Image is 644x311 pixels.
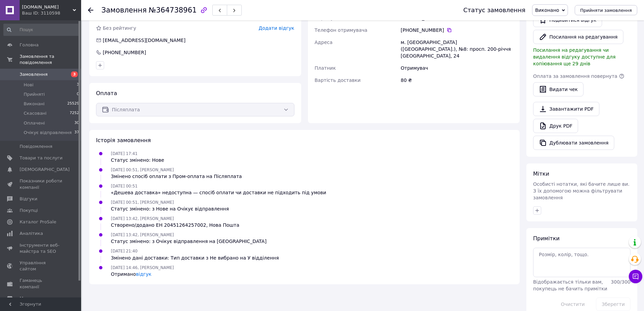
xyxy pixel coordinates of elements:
span: [DEMOGRAPHIC_DATA] [20,166,70,173]
span: Скасовані [24,110,47,116]
span: Гаманець компанії [20,277,63,290]
span: Каталог ProSale [20,219,56,225]
span: Маркет [20,295,37,302]
button: Чат з покупцем [629,270,642,283]
span: 3 [77,82,79,88]
span: №364738961 [149,6,197,14]
span: Історія замовлення [96,137,151,143]
a: Завантажити PDF [533,102,599,116]
span: 3 [71,71,78,77]
a: відгук [136,271,151,277]
span: Замовлення [20,71,48,77]
span: Виконано [535,7,559,13]
span: Отримувач [315,15,342,21]
span: Відгуки [20,196,37,202]
span: AvtoLokti.in.ua [22,4,73,10]
span: 300 / 300 [611,279,630,285]
span: Замовлення [101,6,147,14]
span: Мітки [533,171,549,177]
span: Посилання на редагування чи видалення відгуку доступне для копіювання ще 29 днів [533,47,616,66]
span: 30 [74,120,79,126]
input: Пошук [3,24,80,36]
div: Статус змінено: з Очікує відправлення на [GEOGRAPHIC_DATA] [111,238,266,245]
span: Адреса [315,40,333,45]
span: Оплачені [24,120,45,126]
span: Покупці [20,207,38,214]
div: Отримано [111,271,174,277]
span: Відображається тільки вам, покупець не бачить примітки [533,279,607,291]
span: Управління сайтом [20,260,63,272]
a: Друк PDF [533,119,578,133]
div: м. [GEOGRAPHIC_DATA] ([GEOGRAPHIC_DATA].), №8: просп. 200-річчя [GEOGRAPHIC_DATA], 24 [399,36,514,62]
span: 25529 [67,101,79,107]
span: Телефон отримувача [315,27,367,33]
span: Головна [20,42,39,48]
div: Створено/додано ЕН 20451264257002, Нова Пошта [111,222,239,228]
span: Оплата за замовлення повернута [533,73,617,79]
span: Виконані [24,101,45,107]
span: Прийняти замовлення [580,8,632,13]
div: 80 ₴ [399,74,514,86]
button: Посилання на редагування [533,30,623,44]
span: [DATE] 00:51, [PERSON_NAME] [111,168,174,172]
span: [DATE] 13:42, [PERSON_NAME] [111,216,174,221]
div: Статус замовлення [463,7,525,14]
span: [DATE] 17:41 [111,151,138,156]
span: 37 [74,130,79,136]
div: Отримувач [399,62,514,74]
span: Без рейтингу [103,25,136,31]
span: Замовлення та повідомлення [20,53,81,66]
span: Повідомлення [20,143,52,150]
div: Статус змінено: з Нове на Очікує відправлення [111,205,229,212]
span: Очікує відправлення [24,130,72,136]
span: Нові [24,82,33,88]
span: Примітки [533,235,559,242]
span: [DATE] 00:51, [PERSON_NAME] [111,200,174,205]
div: Змінено дані доставки: Тип доставки з Не вибрано на У відділення [111,254,279,261]
div: [PHONE_NUMBER] [102,49,147,56]
div: Ваш ID: 3110598 [22,10,81,16]
div: «Дешева доставка» недоступна — спосіб оплати чи доставки не підходить під умови [111,189,326,196]
span: [DATE] 14:46, [PERSON_NAME] [111,265,174,270]
span: Інструменти веб-майстра та SEO [20,242,63,254]
span: Прийняті [24,91,45,97]
button: Видати чек [533,82,583,96]
button: Дублювати замовлення [533,136,614,150]
span: [DATE] 21:40 [111,249,138,253]
span: Товари та послуги [20,155,63,161]
span: Оплата [96,90,117,96]
span: Аналітика [20,230,43,237]
div: Повернутися назад [88,7,93,14]
span: Платник [315,65,336,71]
span: 0 [77,91,79,97]
span: [DATE] 00:51 [111,184,138,188]
span: [DATE] 13:42, [PERSON_NAME] [111,232,174,237]
span: Додати відгук [259,25,294,31]
span: Вартість доставки [315,77,361,83]
div: Статус змінено: Нове [111,157,164,163]
span: Особисті нотатки, які бачите лише ви. З їх допомогою можна фільтрувати замовлення [533,181,629,200]
div: [PHONE_NUMBER] [401,27,513,34]
button: Прийняти замовлення [575,5,637,15]
span: Показники роботи компанії [20,178,63,190]
span: 7252 [70,110,79,116]
div: Змінено спосіб оплати з Пром-оплата на Післяплата [111,173,242,180]
span: [EMAIL_ADDRESS][DOMAIN_NAME] [103,38,186,43]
